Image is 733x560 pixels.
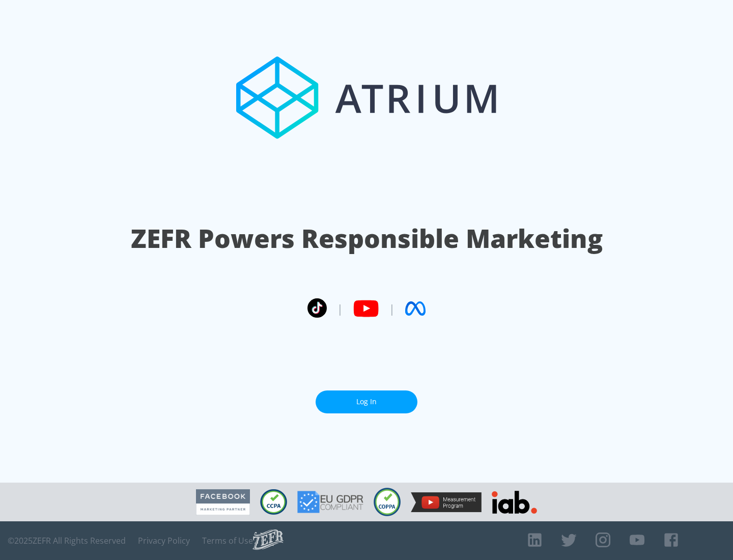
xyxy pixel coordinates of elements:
img: Facebook Marketing Partner [196,489,250,515]
img: YouTube Measurement Program [411,492,482,512]
img: GDPR Compliant [297,491,363,513]
span: | [337,301,343,316]
img: CCPA Compliant [260,489,287,515]
h1: ZEFR Powers Responsible Marketing [131,221,603,256]
img: COPPA Compliant [374,488,401,516]
a: Log In [316,390,417,413]
a: Terms of Use [202,536,253,546]
span: | [389,301,395,316]
a: Privacy Policy [138,536,190,546]
img: IAB [492,491,537,514]
span: © 2025 ZEFR All Rights Reserved [8,536,126,546]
